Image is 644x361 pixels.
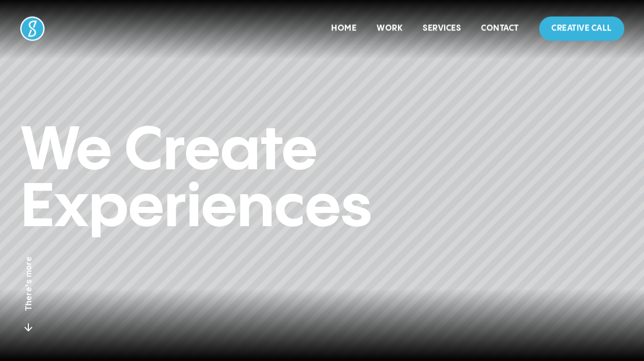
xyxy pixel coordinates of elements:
[20,17,45,41] img: Socialure Logo
[22,257,34,311] p: There's more
[551,23,612,35] p: Creative Call
[423,24,461,33] a: Services
[377,24,402,33] a: Work
[2,236,55,354] a: There's more
[331,24,356,33] a: Home
[481,24,519,33] a: Contact
[20,124,624,181] h1: We Create
[20,181,624,237] h1: Experiences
